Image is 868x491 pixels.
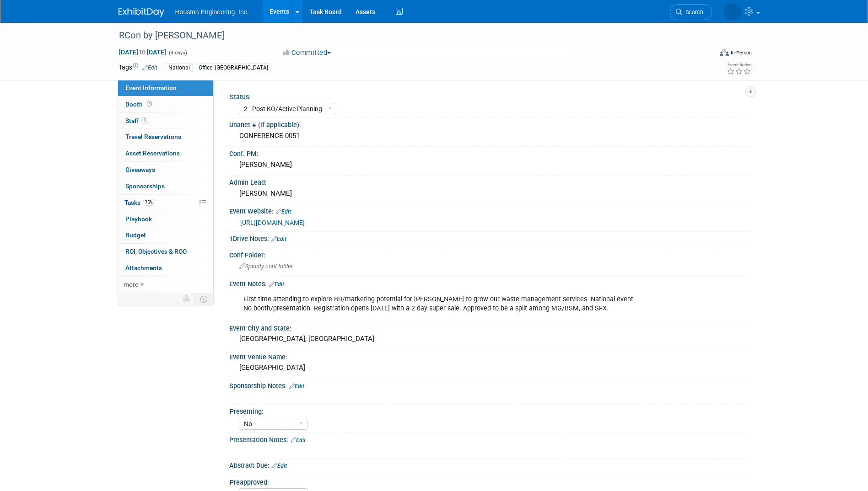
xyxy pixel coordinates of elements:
div: Conf. PM: [229,147,750,158]
div: RCon by [PERSON_NAME] [116,27,698,44]
span: Tasks [124,199,155,206]
div: [PERSON_NAME] [236,187,743,201]
a: Budget [118,227,213,243]
img: Courtney Grandbois [724,3,741,21]
div: Presenting: [230,405,746,416]
td: Tags [119,63,157,73]
a: Booth [118,96,213,112]
div: CONFERENCE-0051 [236,129,743,143]
a: Giveaways [118,162,213,178]
a: Playbook [118,211,213,227]
a: Attachments [118,260,213,276]
div: Office: [GEOGRAPHIC_DATA] [196,63,271,73]
div: Presentation Notes: [229,433,750,445]
a: Edit [289,383,304,390]
a: Staff1 [118,113,213,129]
div: Unanet # (if applicable): [229,118,750,129]
span: 75% [143,199,155,206]
span: Event Information [125,84,177,91]
div: [GEOGRAPHIC_DATA] [236,361,743,375]
div: [PERSON_NAME] [236,158,743,172]
span: Houston Engineering, Inc. [175,8,249,16]
div: Conf Folder: [229,248,750,260]
div: Event Website: [229,204,750,216]
span: Specify conf folder [239,263,293,270]
a: Asset Reservations [118,145,213,161]
a: ROI, Objectives & ROO [118,244,213,260]
span: to [138,48,147,56]
a: more [118,277,213,293]
a: Sponsorships [118,178,213,194]
span: Staff [125,117,148,124]
div: First time attending to explore BD/marketing potential for [PERSON_NAME] to grow our waste manage... [237,290,649,318]
td: Personalize Event Tab Strip [179,293,195,305]
div: National [166,63,193,73]
a: Edit [271,236,286,242]
div: Event Rating [727,63,751,67]
span: more [124,281,138,288]
div: Event Notes: [229,277,750,289]
button: Committed [280,48,334,58]
span: Search [682,9,703,16]
a: [URL][DOMAIN_NAME] [240,219,305,226]
span: (4 days) [168,50,187,56]
span: Booth [125,101,154,108]
span: Attachments [125,264,162,272]
a: Event Information [118,80,213,96]
span: [DATE] [DATE] [119,48,167,56]
div: Admin Lead: [229,176,750,187]
span: Travel Reservations [125,133,181,140]
td: Toggle Event Tabs [194,293,213,305]
span: Booth not reserved yet [145,101,154,107]
a: Edit [272,463,287,469]
span: Giveaways [125,166,155,173]
span: ROI, Objectives & ROO [125,248,187,255]
a: Tasks75% [118,195,213,211]
span: Sponsorships [125,182,165,190]
span: Playbook [125,215,152,223]
div: [GEOGRAPHIC_DATA], [GEOGRAPHIC_DATA] [236,332,743,346]
span: 1 [141,117,148,124]
a: Search [670,4,712,20]
a: Edit [142,64,157,71]
a: Edit [291,437,306,443]
div: Sponsorship Notes: [229,379,750,391]
span: Asset Reservations [125,149,180,157]
a: Edit [276,208,291,215]
span: Budget [125,231,146,239]
div: Status: [230,90,746,101]
img: Format-Inperson.png [720,49,729,56]
div: Event Venue Name: [229,350,750,362]
div: Abstract Due: [229,459,750,470]
div: 1Drive Notes: [229,232,750,244]
a: Edit [269,281,284,288]
img: ExhibitDay [119,8,164,17]
div: Event Format [658,48,752,61]
div: Preapproved: [230,475,746,487]
div: In-Person [730,49,752,56]
div: Event City and State: [229,321,750,333]
a: Travel Reservations [118,129,213,145]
